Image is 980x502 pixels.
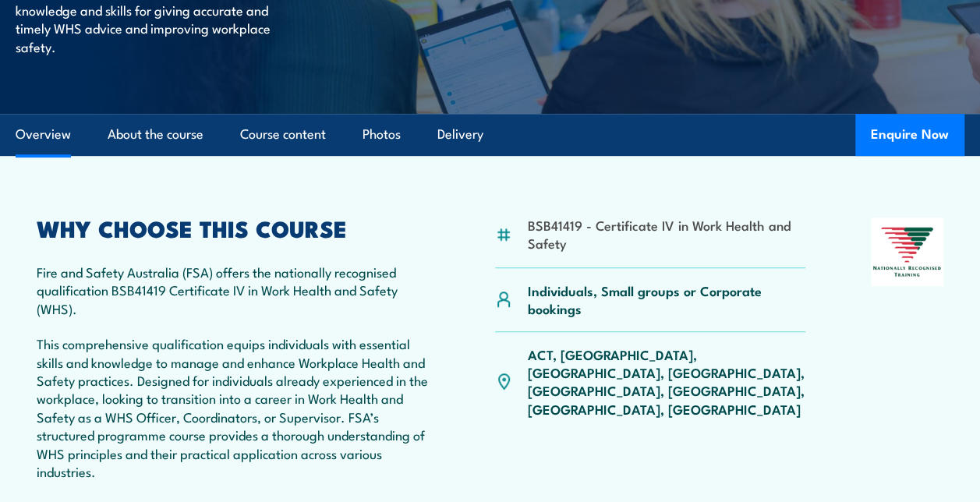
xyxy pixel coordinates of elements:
[16,114,71,155] a: Overview
[527,216,805,253] li: BSB41419 - Certificate IV in Work Health and Safety
[37,334,430,480] p: This comprehensive qualification equips individuals with essential skills and knowledge to manage...
[240,114,326,155] a: Course content
[37,217,430,238] h2: WHY CHOOSE THIS COURSE
[527,281,805,318] p: Individuals, Small groups or Corporate bookings
[855,114,964,156] button: Enquire Now
[437,114,483,155] a: Delivery
[871,217,943,286] img: Nationally Recognised Training logo.
[37,263,430,317] p: Fire and Safety Australia (FSA) offers the nationally recognised qualification BSB41419 Certifica...
[527,345,805,419] p: ACT, [GEOGRAPHIC_DATA], [GEOGRAPHIC_DATA], [GEOGRAPHIC_DATA], [GEOGRAPHIC_DATA], [GEOGRAPHIC_DATA...
[108,114,203,155] a: About the course
[363,114,401,155] a: Photos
